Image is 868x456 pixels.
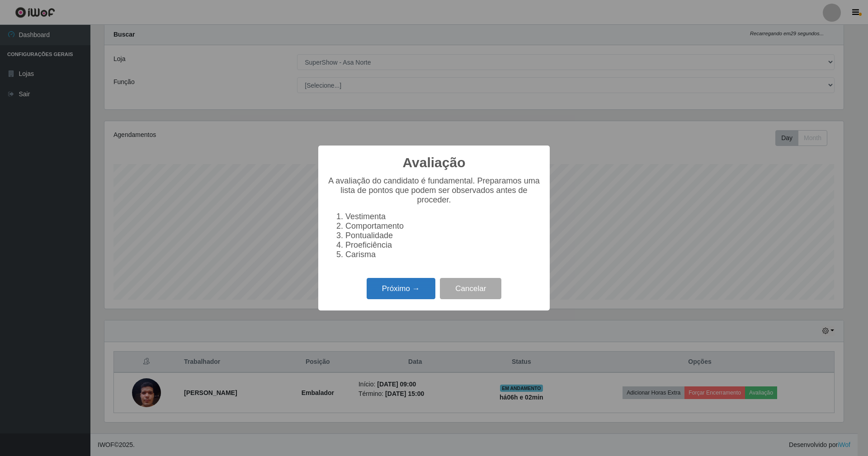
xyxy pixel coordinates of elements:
[403,155,466,171] h2: Avaliação
[345,221,541,231] li: Comportamento
[327,176,541,205] p: A avaliação do candidato é fundamental. Preparamos uma lista de pontos que podem ser observados a...
[345,250,541,259] li: Carisma
[440,278,501,299] button: Cancelar
[345,240,541,250] li: Proeficiência
[367,278,435,299] button: Próximo →
[345,231,541,240] li: Pontualidade
[345,212,541,221] li: Vestimenta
